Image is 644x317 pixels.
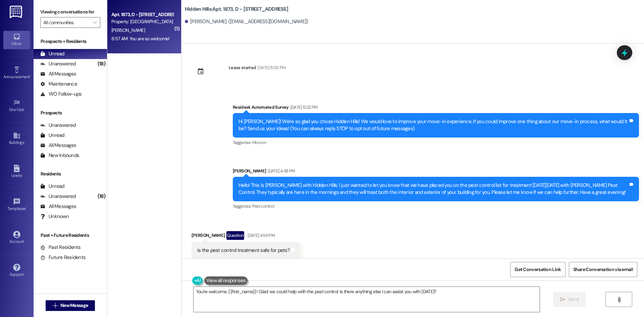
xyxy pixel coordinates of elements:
div: Is the pest control treatment safe for pets? [197,247,290,254]
a: Buildings [3,130,30,148]
i:  [93,20,97,25]
div: [PERSON_NAME] [192,231,301,242]
a: Site Visit • [3,97,30,115]
a: Inbox [3,31,30,49]
span: • [24,106,25,111]
span: • [26,205,27,210]
div: Prospects + Residents [34,38,107,45]
div: Past Residents [40,244,81,251]
div: [DATE] 4:56 PM [246,232,275,239]
div: Unread [40,183,64,190]
button: New Message [46,300,95,311]
div: Maintenance [40,81,77,88]
div: Hi [PERSON_NAME]! We're so glad you chose Hidden Hills! We would love to improve your move-in exp... [238,118,628,133]
div: Apt. 1873, D - [STREET_ADDRESS] [111,11,173,18]
i:  [560,297,565,302]
div: All Messages [40,70,76,77]
div: Prospects [34,109,107,116]
i:  [53,303,58,308]
input: All communities [43,17,90,28]
span: Share Conversation via email [573,266,633,273]
div: [DATE] 12:22 PM [289,104,318,111]
button: Get Conversation Link [510,262,565,277]
img: ResiDesk Logo [10,6,23,18]
div: All Messages [40,142,76,149]
a: Templates • [3,196,30,214]
div: Tagged as: [233,138,639,147]
div: Residents [34,170,107,177]
div: Future Residents [40,254,86,261]
b: Hidden Hills: Apt. 1873, D - [STREET_ADDRESS] [185,6,288,13]
span: Get Conversation Link [515,266,561,273]
div: [DATE] 8:00 PM [256,64,285,71]
label: Viewing conversations for [40,7,100,17]
div: Tagged as: [233,201,639,211]
div: Unread [40,132,64,139]
div: All Messages [40,203,76,210]
i:  [616,297,622,302]
div: Unknown [40,213,69,220]
div: Lease started [229,64,256,71]
div: Past + Future Residents [34,232,107,239]
div: (18) [96,59,107,69]
a: Support [3,262,30,280]
div: Unanswered [40,193,76,200]
div: Property: [GEOGRAPHIC_DATA] [111,18,173,25]
a: Leads [3,163,30,181]
div: WO Follow-ups [40,91,82,98]
div: [PERSON_NAME] [233,167,639,177]
textarea: You're welcome, {{first_name}}! Glad we could help with the pest control. Is there anything else ... [194,287,540,312]
a: Account [3,229,30,247]
button: Send [553,292,586,307]
span: • [30,73,31,78]
div: 8:57 AM: You are so welcome! [111,36,169,42]
div: Unread [40,50,64,57]
div: Question [226,231,244,240]
div: Residesk Automated Survey [233,104,639,113]
div: Hello! This is [PERSON_NAME] with Hidden Hills. I just wanted to let you know that we have placed... [238,182,628,196]
div: New Inbounds [40,152,79,159]
span: New Message [60,302,88,309]
div: [DATE] 4:48 PM [266,167,295,174]
div: [PERSON_NAME]. ([EMAIL_ADDRESS][DOMAIN_NAME]) [185,18,308,25]
div: Unanswered [40,60,76,67]
span: Pest control [252,203,274,209]
span: Send [568,296,579,303]
div: Unanswered [40,122,76,129]
span: Move in [252,140,266,145]
div: (18) [96,191,107,202]
button: Share Conversation via email [569,262,637,277]
span: [PERSON_NAME] [111,27,145,33]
